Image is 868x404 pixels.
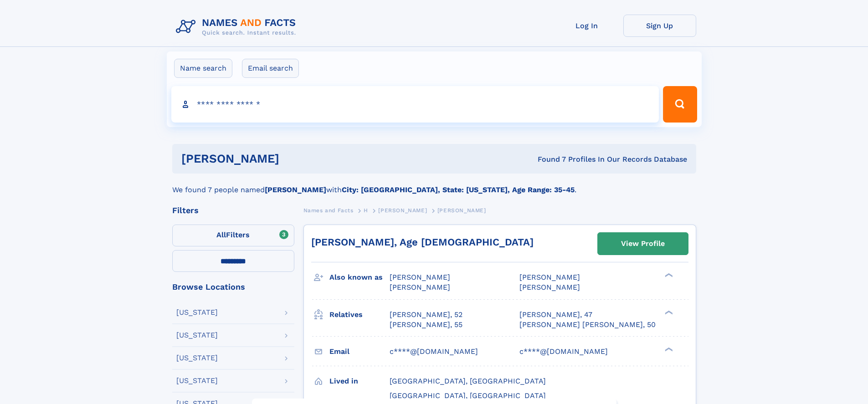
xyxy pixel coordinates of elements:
[176,332,218,339] div: [US_STATE]
[329,270,390,285] h3: Also known as
[390,377,546,385] span: [GEOGRAPHIC_DATA], [GEOGRAPHIC_DATA]
[437,207,486,214] span: [PERSON_NAME]
[519,283,580,291] span: [PERSON_NAME]
[390,273,450,281] span: [PERSON_NAME]
[242,59,299,78] label: Email search
[663,309,673,315] div: ❯
[171,86,659,123] input: search input
[329,344,390,359] h3: Email
[663,346,673,352] div: ❯
[519,310,592,320] a: [PERSON_NAME], 47
[176,354,218,362] div: [US_STATE]
[390,320,462,330] a: [PERSON_NAME], 55
[329,373,390,389] h3: Lived in
[519,273,580,281] span: [PERSON_NAME]
[172,15,303,39] img: Logo Names and Facts
[303,205,354,216] a: Names and Facts
[311,236,534,248] a: [PERSON_NAME], Age [DEMOGRAPHIC_DATA]
[390,391,546,400] span: [GEOGRAPHIC_DATA], [GEOGRAPHIC_DATA]
[265,185,326,194] b: [PERSON_NAME]
[174,59,232,78] label: Name search
[408,154,687,164] div: Found 7 Profiles In Our Records Database
[623,15,696,37] a: Sign Up
[550,15,623,37] a: Log In
[390,310,462,320] a: [PERSON_NAME], 52
[390,283,450,291] span: [PERSON_NAME]
[378,205,427,216] a: [PERSON_NAME]
[172,174,696,195] div: We found 7 people named with .
[663,86,697,123] button: Search Button
[172,206,294,215] div: Filters
[329,307,390,322] h3: Relatives
[172,283,294,291] div: Browse Locations
[342,185,575,194] b: City: [GEOGRAPHIC_DATA], State: [US_STATE], Age Range: 35-45
[364,207,368,214] span: H
[621,233,665,254] div: View Profile
[519,320,656,330] a: [PERSON_NAME] [PERSON_NAME], 50
[216,230,226,239] span: All
[176,377,218,384] div: [US_STATE]
[598,233,688,255] a: View Profile
[378,207,427,214] span: [PERSON_NAME]
[364,205,368,216] a: H
[663,272,673,278] div: ❯
[176,309,218,316] div: [US_STATE]
[181,153,409,164] h1: [PERSON_NAME]
[172,225,294,246] label: Filters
